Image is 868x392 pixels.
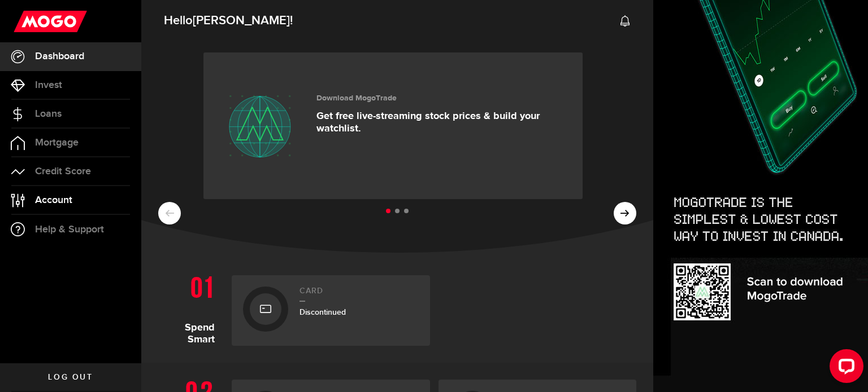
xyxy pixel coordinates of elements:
span: Mortgage [35,138,79,148]
span: Discontinued [300,307,346,317]
span: Invest [35,80,62,90]
a: CardDiscontinued [232,275,430,346]
h3: Download MogoTrade [316,94,566,103]
h1: Spend Smart [158,270,223,346]
span: Dashboard [35,51,84,61]
span: Loans [35,109,62,119]
h2: Card [300,287,419,302]
a: Download MogoTrade Get free live-streaming stock prices & build your watchlist. [203,52,583,199]
span: Help & Support [35,224,104,235]
span: [PERSON_NAME] [193,13,290,28]
p: Get free live-streaming stock prices & build your watchlist. [316,110,566,135]
iframe: LiveChat chat widget [821,345,868,392]
span: Credit Score [35,166,91,177]
span: Account [35,195,72,205]
span: Log out [48,373,93,381]
span: Hello ! [164,9,293,33]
